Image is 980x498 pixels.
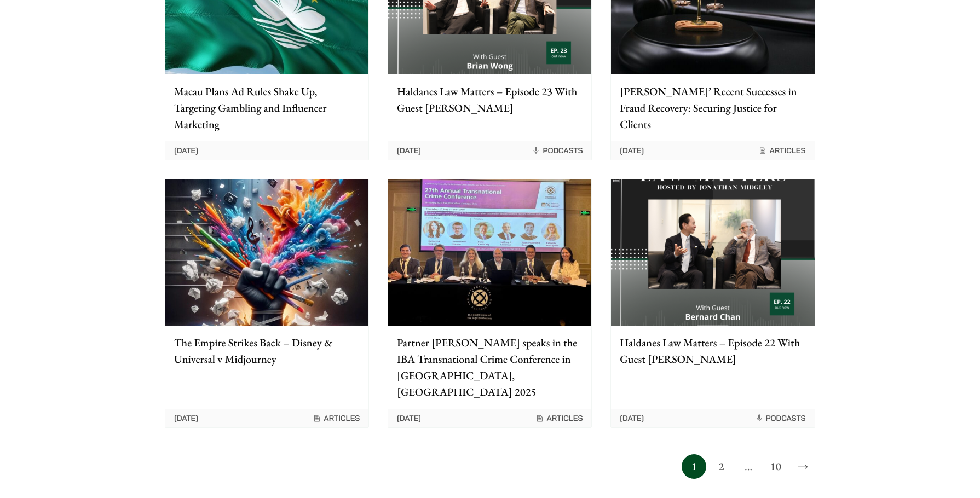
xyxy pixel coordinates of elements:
[620,83,805,132] p: [PERSON_NAME]’ Recent Successes in Fraud Recovery: Securing Justice for Clients
[397,334,583,400] p: Partner [PERSON_NAME] speaks in the IBA Transnational Crime Conference in [GEOGRAPHIC_DATA], [GEO...
[610,179,815,428] a: Haldanes Law Matters – Episode 22 With Guest [PERSON_NAME] [DATE] Podcasts
[174,83,360,132] p: Macau Plans Ad Rules Shake Up, Targeting Gambling and Influencer Marketing
[791,454,815,479] a: →
[532,146,583,155] span: Podcasts
[620,334,805,367] p: Haldanes Law Matters – Episode 22 With Guest [PERSON_NAME]
[174,413,198,423] time: [DATE]
[174,334,360,367] p: The Empire Strikes Back – Disney & Universal v Midjourney
[758,146,805,155] span: Articles
[388,179,592,428] a: Partner [PERSON_NAME] speaks in the IBA Transnational Crime Conference in [GEOGRAPHIC_DATA], [GEO...
[763,454,788,479] a: 10
[736,454,761,479] span: …
[397,83,583,116] p: Haldanes Law Matters – Episode 23 With Guest [PERSON_NAME]
[165,179,369,428] a: The Empire Strikes Back – Disney & Universal v Midjourney [DATE] Articles
[620,146,644,155] time: [DATE]
[682,454,706,479] span: 1
[174,146,198,155] time: [DATE]
[397,146,421,155] time: [DATE]
[535,413,583,423] span: Articles
[313,413,360,423] span: Articles
[709,454,734,479] a: 2
[620,413,644,423] time: [DATE]
[755,413,806,423] span: Podcasts
[165,454,815,479] nav: Posts pagination
[397,413,421,423] time: [DATE]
